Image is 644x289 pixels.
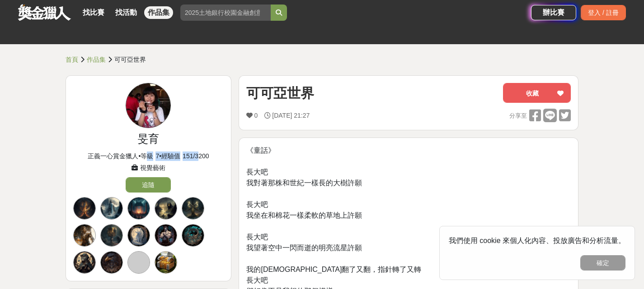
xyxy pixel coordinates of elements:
[509,109,527,123] span: 分享至
[580,255,625,271] button: 確定
[144,6,173,19] a: 作品集
[272,112,310,119] span: [DATE] 21:27
[73,131,224,147] div: 旻育
[503,83,571,103] button: 收藏
[449,237,625,244] span: 我們使用 cookie 來個人化內容、投放廣告和分析流量。
[88,152,138,160] span: 正義一心賞金獵人
[79,6,108,19] a: 找比賽
[180,5,271,21] input: 2025土地銀行校園金融創意挑戰賽：從你出發 開啟智慧金融新頁
[159,152,161,160] span: •
[254,112,258,119] span: 0
[112,6,141,19] a: 找活動
[531,5,576,20] a: 辦比賽
[155,152,159,160] span: 7
[126,83,170,128] img: Avatar
[161,152,180,160] span: 經驗值
[126,83,171,128] a: Avatar
[138,152,141,160] span: •
[183,152,209,160] span: 151 / 3200
[246,83,496,103] div: 可可亞世界
[114,56,146,63] span: 可可亞世界
[66,56,78,63] a: 首頁
[126,177,171,193] button: 追隨
[140,164,165,171] span: 視覺藝術
[87,56,106,63] a: 作品集
[141,152,153,160] span: 等級
[581,5,626,20] div: 登入 / 註冊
